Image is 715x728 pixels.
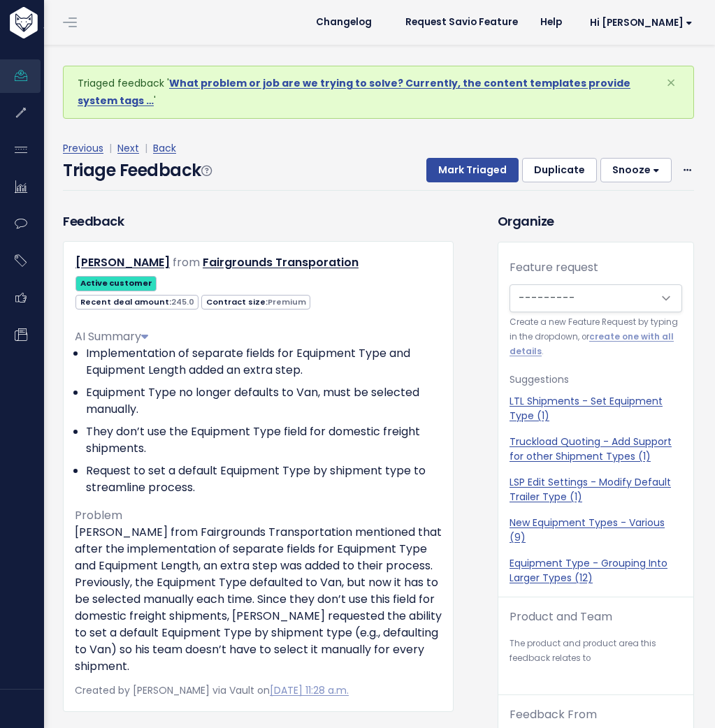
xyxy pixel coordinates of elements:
strong: Active customer [80,277,152,289]
label: Feedback From [510,706,597,723]
button: Mark Triaged [426,158,519,183]
h3: Organize [498,212,694,231]
li: Implementation of separate fields for Equipment Type and Equipment Length added an extra step. [86,345,442,379]
span: Recent deal amount: [75,295,198,310]
span: | [142,141,150,155]
small: Create a new Feature Request by typing in the dropdown, or . [510,315,682,360]
a: create one with all details [510,331,674,357]
button: Snooze [600,158,672,183]
a: New Equipment Types - Various (9) [510,516,682,545]
a: [PERSON_NAME] [75,254,170,270]
a: LSP Edit Settings - Modify Default Trailer Type (1) [510,475,682,504]
p: Suggestions [510,371,682,388]
span: Contract size: [201,295,310,310]
span: Created by [PERSON_NAME] via Vault on [75,683,349,697]
button: Duplicate [522,158,597,183]
span: Premium [268,296,306,307]
h3: Feedback [63,212,124,231]
li: Equipment Type no longer defaults to Van, must be selected manually. [86,384,442,418]
span: AI Summary [75,328,148,344]
a: LTL Shipments - Set Equipment Type (1) [510,394,682,423]
a: Fairgrounds Transporation [203,254,359,270]
a: Next [117,141,139,155]
span: Problem [75,507,122,523]
button: Close [652,66,690,100]
a: What problem or job are we trying to solve? Currently, the content templates provide system tags … [78,76,630,108]
div: Triaged feedback ' ' [63,66,694,119]
span: Changelog [316,17,372,27]
a: Back [153,141,176,155]
a: [DATE] 11:28 a.m. [270,683,349,697]
a: Truckload Quoting - Add Support for other Shipment Types (1) [510,435,682,464]
span: × [666,71,676,94]
span: 245.0 [171,296,194,307]
img: logo-white.9d6f32f41409.svg [6,7,115,38]
a: Help [529,12,573,33]
h4: Triage Feedback [63,158,211,183]
p: [PERSON_NAME] from Fairgrounds Transportation mentioned that after the implementation of separate... [75,524,442,675]
small: The product and product area this feedback relates to [510,636,682,667]
span: from [173,254,200,270]
span: | [106,141,115,155]
a: Equipment Type - Grouping Into Larger Types (12) [510,556,682,585]
label: Feature request [510,259,598,276]
li: Request to set a default Equipment Type by shipment type to streamline process. [86,463,442,496]
a: Previous [63,141,103,155]
label: Product and Team [510,609,612,625]
a: Request Savio Feature [394,12,529,33]
a: Hi [PERSON_NAME] [573,12,704,34]
span: Hi [PERSON_NAME] [590,17,693,28]
li: They don’t use the Equipment Type field for domestic freight shipments. [86,423,442,457]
